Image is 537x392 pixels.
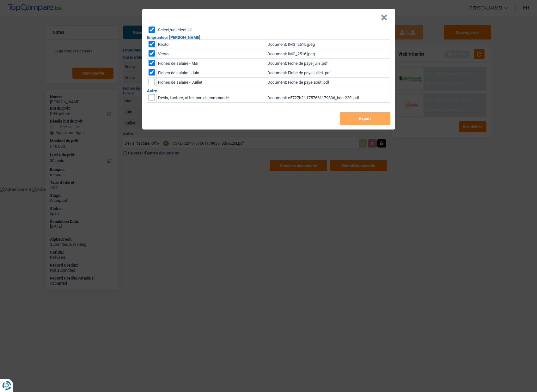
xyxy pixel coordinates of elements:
[340,112,390,125] button: Export
[156,93,266,103] td: Devis, facture, offre, bon de commande
[156,49,266,59] td: Verso
[156,78,266,87] td: Fiches de salaire - Juillet
[158,28,192,32] label: Select/unselect all
[266,49,390,59] td: Document: IMG_2516.jpeg
[381,15,387,21] button: Close
[266,40,390,49] td: Document: IMG_2515.jpeg
[147,89,390,93] h2: Autre
[156,59,266,68] td: Fiches de salaire - Mai
[266,68,390,78] td: Document: Fiche de paye juillet .pdf
[156,68,266,78] td: Fiches de salaire - Juin
[147,35,390,39] h2: Emprunteur [PERSON_NAME]
[266,59,390,68] td: Document: Fiche de paye juin .pdf
[156,40,266,49] td: Recto
[266,93,390,103] td: Document: c5727b2f-1757661179836_bdc-220i.pdf
[266,78,390,87] td: Document: Fiche de paye août .pdf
